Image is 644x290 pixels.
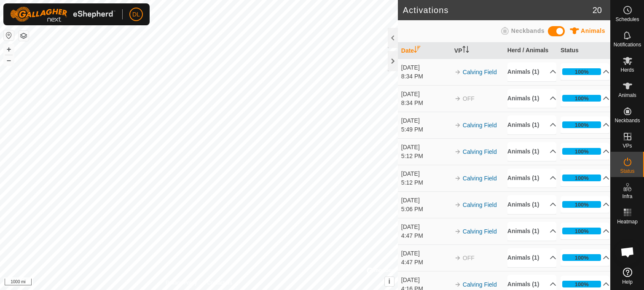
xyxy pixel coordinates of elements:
h2: Activations [403,5,593,15]
div: [DATE] [401,196,450,205]
div: 100% [562,95,601,102]
img: arrow [454,175,461,182]
div: 100% [575,280,589,288]
span: OFF [463,255,475,261]
a: Calving Field [463,201,497,208]
a: Calving Field [463,228,497,235]
div: 100% [575,254,589,262]
div: [DATE] [401,116,450,125]
img: arrow [454,201,461,208]
span: DL [132,10,140,19]
span: Notifications [614,42,641,47]
div: 5:12 PM [401,152,450,161]
p-sorticon: Activate to sort [414,47,421,54]
div: 100% [575,68,589,76]
div: 100% [575,201,589,209]
div: 100% [562,121,601,128]
span: Status [620,169,634,174]
p-accordion-header: 100% [561,249,610,266]
p-accordion-header: Animals (1) [507,89,556,108]
a: Help [611,264,644,288]
span: Help [622,279,633,285]
div: [DATE] [401,143,450,152]
button: – [4,55,14,65]
a: Calving Field [463,281,497,288]
a: Calving Field [463,148,497,155]
p-accordion-header: Animals (1) [507,62,556,81]
div: 100% [575,148,589,156]
p-accordion-header: Animals (1) [507,142,556,161]
div: 8:34 PM [401,99,450,107]
div: 100% [575,94,589,102]
img: arrow [454,228,461,235]
div: 100% [562,68,601,75]
p-accordion-header: 100% [561,196,610,213]
div: 100% [562,201,601,208]
span: Animals [581,27,605,34]
div: 4:47 PM [401,231,450,240]
div: 8:34 PM [401,72,450,81]
div: 100% [562,175,601,181]
div: 100% [575,227,589,235]
th: Status [557,43,610,59]
div: 100% [562,148,601,155]
span: VPs [623,143,632,148]
div: 100% [575,174,589,182]
a: Calving Field [463,122,497,129]
div: [DATE] [401,63,450,72]
img: arrow [454,148,461,155]
span: Infra [622,194,632,199]
p-accordion-header: 100% [561,169,610,186]
a: Privacy Policy [166,279,197,287]
div: 5:12 PM [401,178,450,187]
div: 100% [562,281,601,287]
th: Herd / Animals [504,43,557,59]
div: 100% [562,228,601,234]
div: [DATE] [401,249,450,258]
img: arrow [454,69,461,75]
span: Herds [620,67,634,72]
span: Schedules [615,17,639,22]
span: Neckbands [614,118,640,123]
th: VP [451,43,504,59]
div: [DATE] [401,90,450,99]
th: Date [398,43,451,59]
button: i [385,277,394,286]
img: arrow [454,122,461,129]
div: 4:47 PM [401,258,450,267]
img: arrow [454,281,461,288]
div: 100% [575,121,589,129]
p-accordion-header: 100% [561,116,610,133]
p-accordion-header: Animals (1) [507,195,556,214]
a: Calving Field [463,175,497,182]
p-sorticon: Activate to sort [462,47,469,54]
button: Reset Map [4,30,14,40]
div: [DATE] [401,223,450,231]
p-accordion-header: 100% [561,63,610,80]
p-accordion-header: 100% [561,223,610,239]
div: 100% [562,254,601,261]
span: 20 [593,4,602,16]
a: Contact Us [207,279,232,287]
p-accordion-header: 100% [561,90,610,107]
p-accordion-header: Animals (1) [507,222,556,241]
div: 5:06 PM [401,205,450,214]
img: arrow [454,255,461,261]
div: 5:49 PM [401,125,450,134]
img: Gallagher Logo [10,7,115,22]
span: OFF [463,95,475,102]
a: Calving Field [463,69,497,75]
p-accordion-header: Animals (1) [507,169,556,188]
div: [DATE] [401,276,450,285]
button: + [4,44,14,54]
button: Map Layers [19,31,29,41]
div: [DATE] [401,169,450,178]
span: Animals [618,93,636,98]
span: Heatmap [617,219,638,224]
span: Neckbands [511,27,545,34]
p-accordion-header: 100% [561,143,610,160]
div: Open chat [615,239,640,265]
img: arrow [454,95,461,102]
p-accordion-header: Animals (1) [507,115,556,134]
p-accordion-header: Animals (1) [507,248,556,267]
